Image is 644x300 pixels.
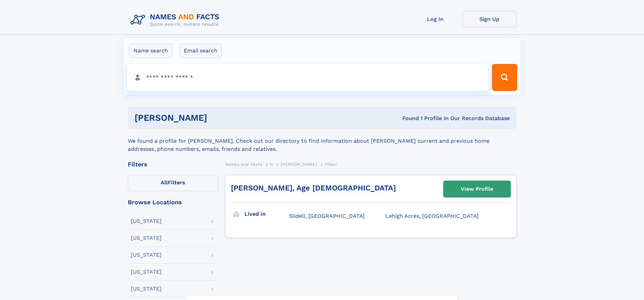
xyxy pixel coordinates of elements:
button: Search Button [492,64,517,91]
div: [US_STATE] [131,286,162,292]
div: [US_STATE] [131,218,162,224]
a: View Profile [444,181,510,197]
div: Browse Locations [128,199,218,205]
label: Name search [129,44,172,58]
div: View Profile [461,181,493,197]
label: Email search [180,44,222,58]
span: [PERSON_NAME] [281,162,317,167]
a: Log In [408,11,462,27]
div: [US_STATE] [131,269,162,275]
a: Names and Facts [225,160,262,168]
h1: [PERSON_NAME] [135,114,305,122]
span: Yilber [325,162,337,167]
span: Slidell, [GEOGRAPHIC_DATA] [289,213,365,219]
div: We found a profile for [PERSON_NAME]. Check out our directory to find information about [PERSON_N... [128,129,517,153]
img: Logo Names and Facts [128,11,225,29]
div: Filters [128,161,218,167]
label: Filters [128,175,218,191]
a: [PERSON_NAME] [281,160,317,168]
a: Sign Up [462,11,517,27]
div: [US_STATE] [131,235,162,241]
h3: Lived in [244,208,289,220]
input: search input [127,64,489,91]
span: All [161,179,168,186]
a: [PERSON_NAME], Age [DEMOGRAPHIC_DATA] [231,184,396,192]
a: H [270,160,273,168]
div: Found 1 Profile In Our Records Database [305,115,510,122]
span: H [270,162,273,167]
span: Lehigh Acres, [GEOGRAPHIC_DATA] [385,213,479,219]
div: [US_STATE] [131,252,162,258]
